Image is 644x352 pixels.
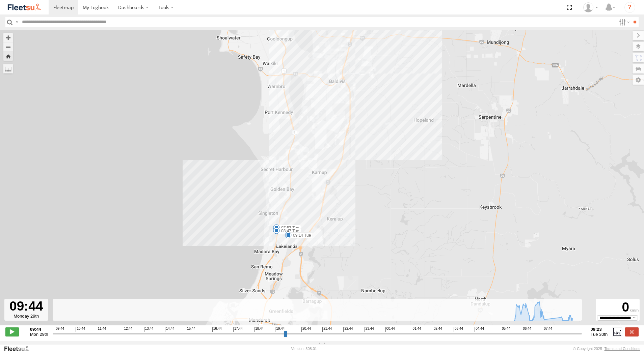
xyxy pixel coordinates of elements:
label: Map Settings [633,75,644,85]
span: 15:44 [186,327,195,332]
label: 08:47 Tue [276,228,301,234]
button: Zoom out [3,42,13,52]
span: 02:44 [433,327,442,332]
span: 20:44 [301,327,311,332]
label: Measure [3,64,13,74]
label: 07:57 Tue [276,225,301,231]
span: 23:44 [365,327,374,332]
span: 18:44 [254,327,264,332]
strong: 09:44 [30,327,48,332]
span: 06:44 [522,327,531,332]
div: TheMaker Systems [581,2,600,12]
button: Zoom Home [3,52,13,61]
span: 03:44 [454,327,463,332]
span: 11:44 [97,327,106,332]
span: 16:44 [212,327,222,332]
label: Play/Stop [5,327,19,336]
span: 01:44 [412,327,421,332]
label: 09:14 Tue [288,232,313,238]
span: 05:44 [501,327,510,332]
div: © Copyright 2025 - [573,347,640,351]
span: 09:44 [55,327,64,332]
span: 07:44 [543,327,552,332]
strong: 09:23 [591,327,608,332]
span: Tue 30th Sep 2025 [591,332,608,337]
label: Search Filter Options [616,17,631,27]
i: ? [624,2,635,13]
span: 04:44 [475,327,484,332]
span: 19:44 [275,327,285,332]
a: Visit our Website [4,345,35,352]
div: 0 [597,300,639,315]
span: 10:44 [76,327,85,332]
label: Search Query [14,17,20,27]
span: 22:44 [343,327,353,332]
img: fleetsu-logo-horizontal.svg [7,3,42,12]
div: Version: 308.01 [291,347,317,351]
label: Close [625,327,639,336]
span: 21:44 [322,327,332,332]
button: Zoom in [3,33,13,42]
span: 17:44 [233,327,243,332]
span: 13:44 [144,327,154,332]
a: Terms and Conditions [605,347,640,351]
span: 12:44 [123,327,132,332]
span: 00:44 [385,327,395,332]
span: 14:44 [165,327,175,332]
span: Mon 29th Sep 2025 [30,332,48,337]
